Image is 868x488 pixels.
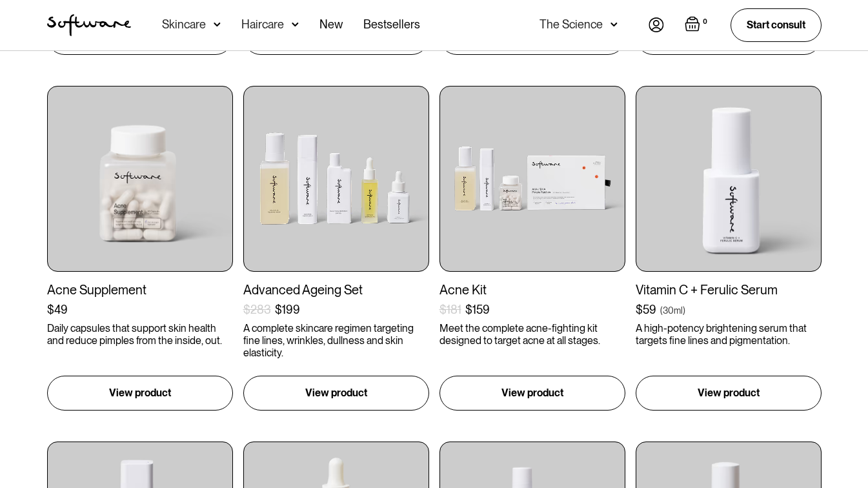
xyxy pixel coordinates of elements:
div: 0 [700,16,710,28]
a: home [47,14,131,36]
a: Acne Kit$181$159Meet the complete acne-fighting kit designed to target acne at all stages.View pr... [439,86,625,411]
p: View product [109,385,171,401]
div: ( [660,304,663,317]
a: Vitamin C + Ferulic Serum$59(30ml)A high-potency brightening serum that targets fine lines and pi... [636,86,822,411]
p: View product [501,385,563,401]
a: Start consult [731,8,822,41]
img: arrow down [214,18,221,31]
div: $199 [275,303,300,317]
img: Software Logo [47,14,131,36]
div: Acne Kit [439,282,625,298]
p: Meet the complete acne-fighting kit designed to target acne at all stages. [439,322,625,347]
div: Advanced Ageing Set [243,282,429,298]
p: View product [305,385,367,401]
div: $283 [243,303,271,317]
img: arrow down [611,18,618,31]
p: Daily capsules that support skin health and reduce pimples from the inside, out. [47,322,233,347]
div: $159 [465,303,490,317]
div: $49 [47,303,68,317]
div: Haircare [241,18,284,31]
a: Acne Supplement$49Daily capsules that support skin health and reduce pimples from the inside, out... [47,86,233,411]
div: The Science [540,18,603,31]
div: Skincare [162,18,206,31]
div: $181 [439,303,461,317]
div: 30ml [663,304,683,317]
a: Open empty cart [685,16,710,34]
div: $59 [636,303,656,317]
div: Vitamin C + Ferulic Serum [636,282,822,298]
img: arrow down [292,18,299,31]
a: Advanced Ageing Set$283$199A complete skincare regimen targeting fine lines, wrinkles, dullness a... [243,86,429,411]
div: Acne Supplement [47,282,233,298]
p: View product [698,385,760,401]
p: A high-potency brightening serum that targets fine lines and pigmentation. [636,322,822,347]
p: A complete skincare regimen targeting fine lines, wrinkles, dullness and skin elasticity. [243,322,429,360]
div: ) [683,304,685,317]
